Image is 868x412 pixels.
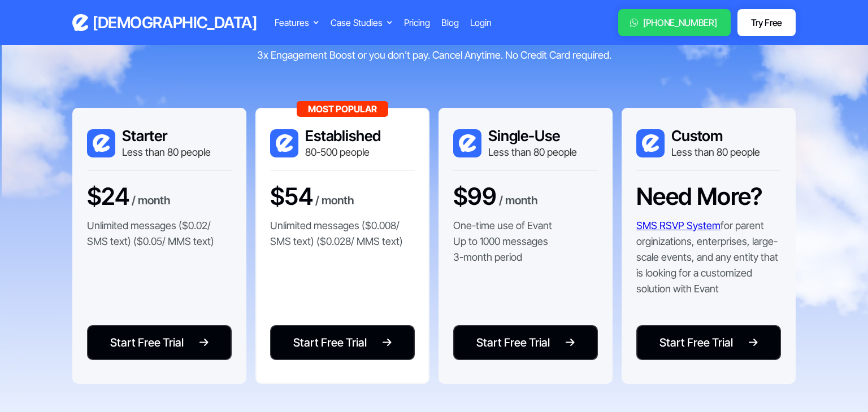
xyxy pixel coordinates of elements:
div: / month [132,192,171,211]
h3: Custom [671,127,760,145]
div: Start Free Trial [110,334,184,351]
div: Start Free Trial [476,334,550,351]
h3: $24 [87,182,129,211]
p: for parent orginizations, enterprises, large-scale events, and any entity that is looking for a c... [636,218,781,297]
a: Start Free Trial [87,325,232,360]
p: Unlimited messages ($0.008/ SMS text) ($0.028/ MMS text) [270,218,415,249]
div: / month [499,192,538,211]
div: Less than 80 people [488,145,577,159]
a: Start Free Trial [270,325,415,360]
div: Less than 80 people [671,145,760,159]
div: Case Studies [331,16,383,29]
h3: Starter [122,127,211,145]
a: home [72,13,257,33]
h3: $99 [453,182,496,211]
div: [PHONE_NUMBER] [643,16,717,29]
a: [PHONE_NUMBER] [618,9,731,36]
div: Less than 80 people [122,145,211,159]
div: / month [315,192,354,211]
p: Unlimited messages ($0.02/ SMS text) ($0.05/ MMS text) [87,218,232,249]
a: SMS RSVP System [636,220,721,231]
div: Features [275,16,309,29]
h3: [DEMOGRAPHIC_DATA] [93,13,257,33]
h3: Single-Use [488,127,577,145]
div: 3x Engagement Boost or you don't pay. Cancel Anytime. No Credit Card required. [222,47,646,63]
div: Case Studies [331,16,393,29]
div: Features [275,16,319,29]
div: Start Free Trial [659,334,733,351]
a: Login [470,16,492,29]
div: Start Free Trial [293,334,367,351]
div: Most Popular [297,101,388,117]
a: Blog [441,16,459,29]
h3: $54 [270,182,313,211]
div: 80-500 people [305,145,381,159]
h3: Established [305,127,381,145]
h3: Need More? [636,182,762,211]
a: Start Free Trial [453,325,598,360]
a: Start Free Trial [636,325,781,360]
a: Pricing [404,16,430,29]
p: One-time use of Evant Up to 1000 messages 3-month period [453,218,552,265]
a: Try Free [737,9,796,36]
